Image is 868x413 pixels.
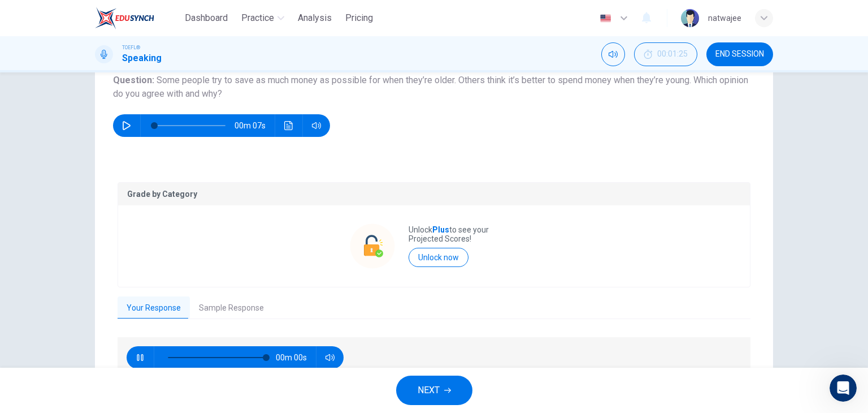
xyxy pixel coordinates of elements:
[830,375,857,402] iframe: Intercom live chat
[149,333,240,342] a: Open in help center
[634,42,697,66] button: 00:01:25
[150,296,180,319] span: disappointed reaction
[118,296,190,320] button: Your Response
[7,5,29,26] button: go back
[657,50,688,59] span: 00:01:25
[681,9,699,27] img: Profile picture
[157,75,691,85] span: Some people try to save as much money as possible for when they’re older. Others think it’s bette...
[341,8,377,28] button: Pricing
[706,42,773,66] button: END SESSION
[180,296,209,319] span: neutral face reaction
[95,7,154,29] img: EduSynch logo
[634,42,697,66] div: Hide
[345,11,373,25] span: Pricing
[409,248,468,267] button: Unlock now
[157,296,173,319] span: 😞
[293,8,336,28] button: Analysis
[409,225,518,243] p: Unlock to see your Projected Scores!
[215,296,232,319] span: 😃
[235,114,275,137] span: 00m 07s
[418,382,440,398] span: NEXT
[237,8,289,28] button: Practice
[122,51,162,65] h1: Speaking
[276,346,316,369] span: 00m 00s
[209,296,238,319] span: smiley reaction
[186,296,202,319] span: 😐
[118,296,750,320] div: basic tabs example
[241,11,274,25] span: Practice
[298,11,332,25] span: Analysis
[185,11,228,25] span: Dashboard
[190,296,273,320] button: Sample Response
[601,42,625,66] div: Mute
[122,44,140,51] span: TOEFL®
[708,11,741,25] div: natwajee
[715,50,764,59] span: END SESSION
[598,14,613,23] img: en
[340,5,361,26] button: Collapse window
[432,225,449,234] strong: Plus
[14,285,375,297] div: Did this answer your question?
[95,7,180,29] a: EduSynch logo
[127,190,741,199] p: Grade by Category
[180,8,232,28] button: Dashboard
[361,5,381,25] div: Close
[396,376,472,405] button: NEXT
[280,114,298,137] button: Click to see the audio transcription
[113,74,755,101] h6: Question :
